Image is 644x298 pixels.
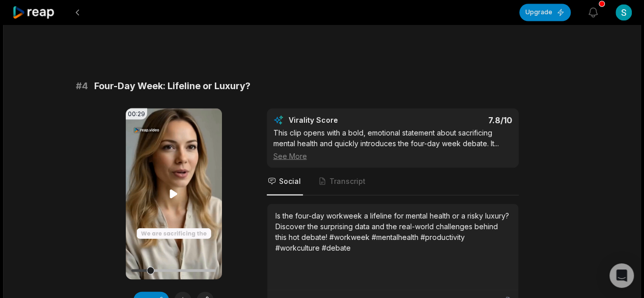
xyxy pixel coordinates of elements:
video: Your browser does not support mp4 format. [126,108,222,279]
span: Four-Day Week: Lifeline or Luxury? [94,78,250,93]
div: Is the four-day workweek a lifeline for mental health or a risky luxury? Discover the surprising ... [275,210,510,253]
div: This clip opens with a bold, emotional statement about sacrificing mental health and quickly intr... [273,127,512,161]
button: Upgrade [519,4,571,21]
div: Virality Score [289,115,398,125]
span: # 4 [76,78,88,93]
span: Social [279,176,301,186]
nav: Tabs [267,168,519,195]
div: 7.8 /10 [403,115,512,125]
div: See More [273,150,512,161]
span: Transcript [329,176,366,186]
div: Open Intercom Messenger [609,263,634,288]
